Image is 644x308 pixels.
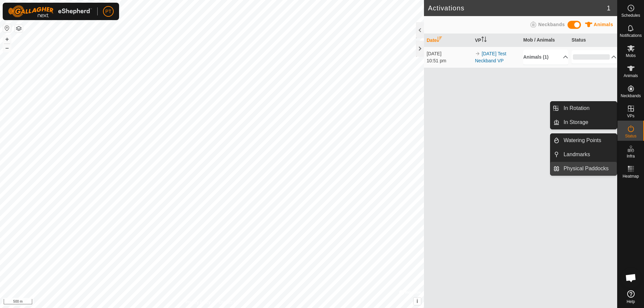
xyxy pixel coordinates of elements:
a: [DATE] Test Neckband VP [475,51,506,63]
button: + [3,35,11,43]
span: Mobs [626,54,636,58]
li: In Storage [550,116,617,129]
p-sorticon: Activate to sort [481,38,487,43]
button: i [414,298,421,305]
li: Watering Points [550,134,617,147]
span: Heatmap [623,174,639,178]
span: Animals [624,74,638,78]
img: arrow [475,51,480,56]
th: Status [569,34,617,47]
p-accordion-header: Animals (1) [523,50,568,65]
button: Map Layers [15,24,23,33]
span: In Storage [563,118,588,126]
a: In Storage [559,116,617,129]
div: Open chat [621,268,641,288]
span: Physical Paddocks [563,165,608,173]
a: In Rotation [559,102,617,115]
p-sorticon: Activate to sort [437,38,442,43]
span: Status [625,134,636,138]
span: i [417,298,418,304]
span: Infra [627,154,635,158]
span: Neckbands [538,22,565,27]
a: Contact Us [219,299,238,305]
span: Help [627,300,635,304]
div: 10:51 pm [427,57,472,64]
th: Date [424,34,472,47]
p-accordion-header: 0% [572,50,616,64]
span: Neckbands [621,94,641,98]
a: Watering Points [559,134,617,147]
th: VP [472,34,521,47]
img: Gallagher Logo [8,5,92,17]
li: Landmarks [550,148,617,161]
span: PT [105,8,111,15]
div: [DATE] [427,50,472,57]
span: Notifications [620,34,642,38]
span: Landmarks [563,150,590,159]
li: Physical Paddocks [550,162,617,175]
span: VPs [627,114,634,118]
a: Physical Paddocks [559,162,617,175]
span: Watering Points [563,136,601,144]
span: Schedules [621,13,640,17]
a: Landmarks [559,148,617,161]
a: Help [618,288,644,306]
button: Reset Map [3,24,11,32]
th: Mob / Animals [521,34,569,47]
span: Animals [594,22,613,27]
li: In Rotation [550,102,617,115]
h2: Activations [428,4,607,12]
span: 1 [607,3,610,13]
a: Privacy Policy [185,299,211,305]
div: 0% [573,54,610,60]
span: In Rotation [563,104,589,112]
button: – [3,44,11,52]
